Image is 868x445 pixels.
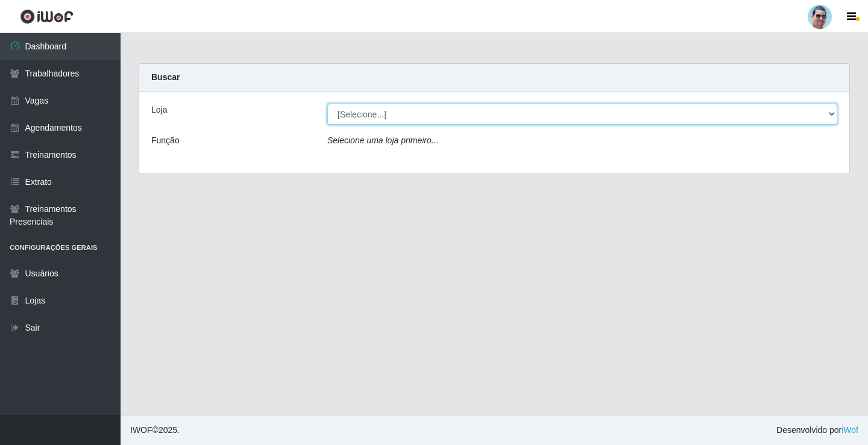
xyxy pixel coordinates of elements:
[151,134,180,147] label: Função
[151,72,180,82] strong: Buscar
[130,424,180,437] span: © 2025 .
[841,425,858,435] a: iWof
[130,425,153,435] span: IWOF
[776,424,858,437] span: Desenvolvido por
[327,135,438,145] i: Selecione uma loja primeiro...
[20,9,74,24] img: CoreUI Logo
[151,104,167,116] label: Loja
